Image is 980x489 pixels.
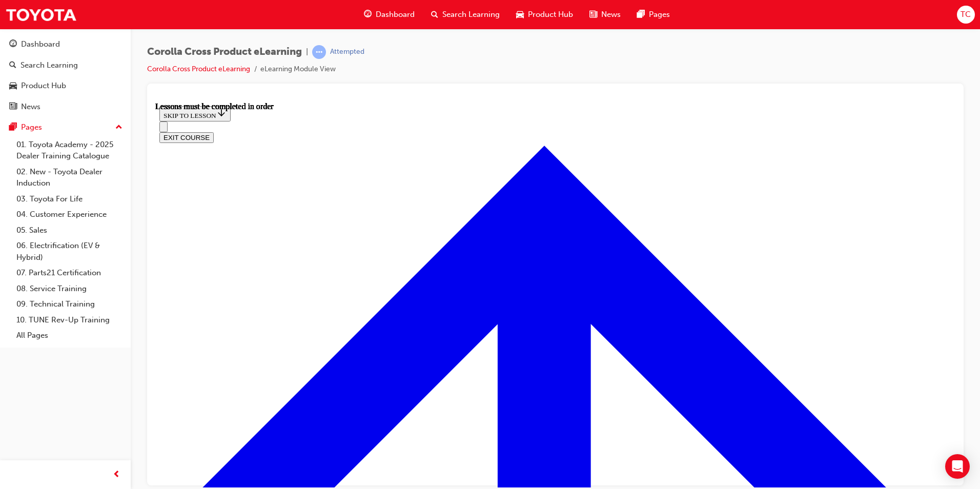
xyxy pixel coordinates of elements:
[442,9,500,21] span: Search Learning
[5,3,77,26] img: Trak
[957,6,975,24] button: TC
[431,8,438,21] span: search-icon
[8,10,71,17] span: SKIP TO LESSON
[113,468,120,481] span: prev-icon
[4,118,127,137] button: Pages
[21,80,66,92] div: Product Hub
[589,8,597,21] span: news-icon
[581,4,629,25] a: news-iconNews
[12,191,127,207] a: 03. Toyota For Life
[147,46,302,58] span: Corolla Cross Product eLearning
[364,8,372,21] span: guage-icon
[21,121,42,133] div: Pages
[4,4,75,19] button: SKIP TO LESSON
[649,9,670,21] span: Pages
[260,64,336,75] li: eLearning Module View
[4,56,127,75] a: Search Learning
[9,40,17,49] span: guage-icon
[21,101,40,113] div: News
[12,312,127,328] a: 10. TUNE Rev-Up Training
[376,9,415,21] span: Dashboard
[423,4,508,25] a: search-iconSearch Learning
[12,238,127,265] a: 06. Electrification (EV & Hybrid)
[312,45,326,59] span: learningRecordVerb_ATTEMPT-icon
[4,19,796,41] nav: Navigation menu
[4,19,12,30] button: Open navigation menu
[601,9,621,21] span: News
[508,4,581,25] a: car-iconProduct Hub
[12,207,127,222] a: 04. Customer Experience
[12,328,127,343] a: All Pages
[629,4,678,25] a: pages-iconPages
[528,9,573,21] span: Product Hub
[4,30,58,41] button: EXIT COURSE
[330,47,364,57] div: Attempted
[637,8,645,21] span: pages-icon
[21,59,78,71] div: Search Learning
[9,61,16,70] span: search-icon
[12,137,127,164] a: 01. Toyota Academy - 2025 Dealer Training Catalogue
[356,4,423,25] a: guage-iconDashboard
[9,103,17,112] span: news-icon
[516,8,524,21] span: car-icon
[4,33,127,118] button: DashboardSearch LearningProduct HubNews
[9,81,17,91] span: car-icon
[21,38,60,50] div: Dashboard
[961,9,971,21] span: TC
[12,296,127,312] a: 09. Technical Training
[12,164,127,191] a: 02. New - Toyota Dealer Induction
[945,454,970,479] div: Open Intercom Messenger
[4,35,127,54] a: Dashboard
[9,123,17,132] span: pages-icon
[4,97,127,116] a: News
[12,281,127,297] a: 08. Service Training
[147,65,250,73] a: Corolla Cross Product eLearning
[4,76,127,95] a: Product Hub
[12,222,127,238] a: 05. Sales
[115,121,122,134] span: up-icon
[306,46,308,58] span: |
[12,265,127,281] a: 07. Parts21 Certification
